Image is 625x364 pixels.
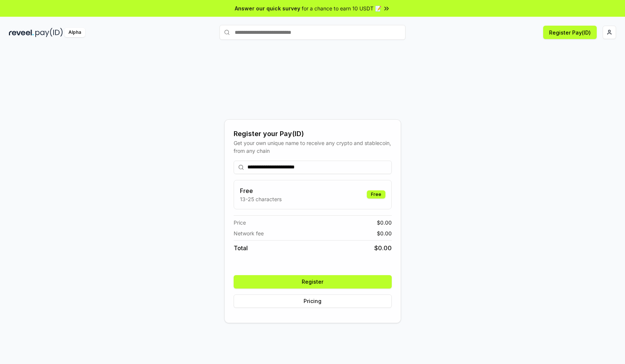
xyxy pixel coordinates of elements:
p: 13-25 characters [240,195,282,203]
div: Register your Pay(ID) [234,129,392,139]
span: $ 0.00 [377,219,392,226]
div: Get your own unique name to receive any crypto and stablecoin, from any chain [234,139,392,155]
span: Answer our quick survey [235,4,300,12]
h3: Free [240,186,282,195]
img: pay_id [35,28,63,37]
img: reveel_dark [9,28,34,37]
span: Network fee [234,229,264,237]
button: Register Pay(ID) [543,26,597,39]
span: Price [234,219,246,226]
span: for a chance to earn 10 USDT 📝 [302,4,381,12]
button: Pricing [234,294,392,308]
span: Total [234,244,248,252]
span: $ 0.00 [377,229,392,237]
button: Register [234,275,392,289]
div: Free [367,190,385,199]
span: $ 0.00 [374,244,392,252]
div: Alpha [64,28,85,37]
